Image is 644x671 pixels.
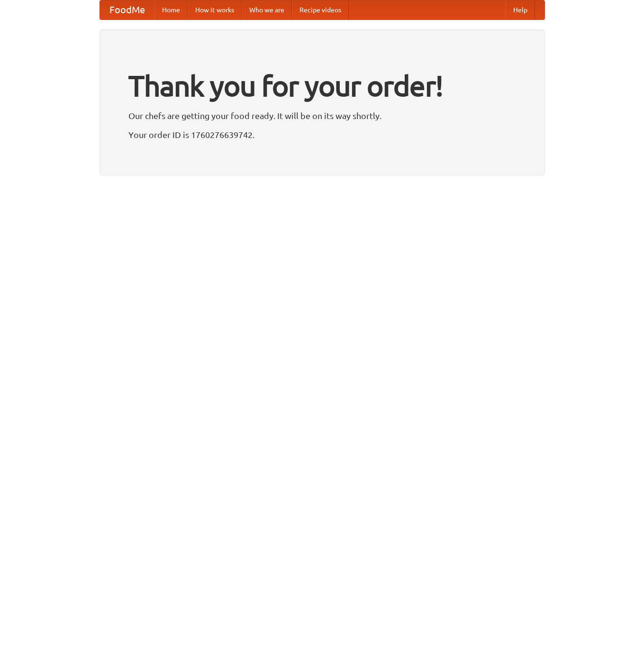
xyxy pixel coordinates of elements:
a: Who we are [242,0,292,19]
a: Recipe videos [292,0,349,19]
a: FoodMe [100,0,154,19]
p: Your order ID is 1760276639742. [128,128,516,142]
h1: Thank you for your order! [128,63,516,109]
p: Our chefs are getting your food ready. It will be on its way shortly. [128,109,516,123]
a: Home [154,0,188,19]
a: Help [506,0,535,19]
a: How it works [188,0,242,19]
